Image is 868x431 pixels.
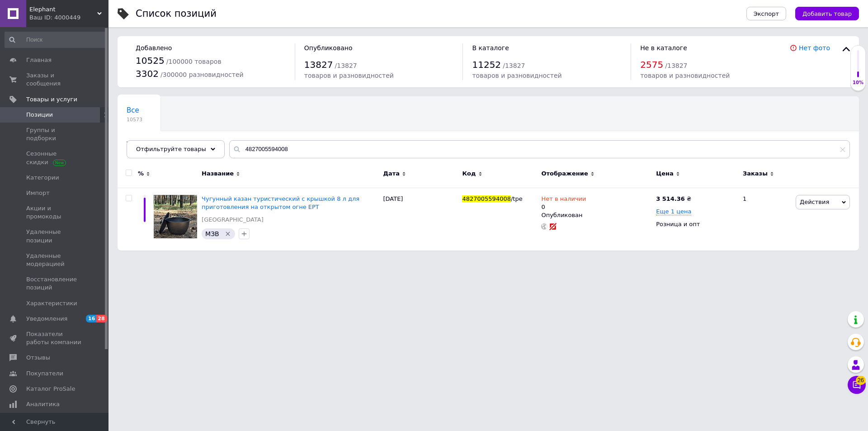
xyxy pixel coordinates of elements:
span: Добавить товар [802,10,852,17]
span: 16 [86,315,96,322]
span: Удаленные позиции [26,228,84,244]
span: / 13827 [503,62,525,69]
div: [DATE] [381,188,460,251]
span: 10573 [127,116,142,123]
span: Акции и промокоды [26,204,84,221]
span: /tpe [511,195,523,202]
div: 0 [541,195,586,211]
span: 11252 [472,59,501,70]
a: Нет фото [799,44,830,52]
span: 28 [96,315,107,322]
a: [GEOGRAPHIC_DATA] [202,216,264,224]
div: ₴ [656,195,691,203]
span: Не в каталоге [640,44,687,52]
span: Нет в наличии [541,195,586,205]
span: % [138,170,144,178]
span: Опубликовано [304,44,353,52]
a: Чугунный казан туристический с крышкой 8 л для приготовления на открытом огне EPT [202,195,359,210]
div: Розница и опт [656,220,735,228]
div: 1 [737,188,793,251]
button: Добавить товар [795,7,859,20]
svg: Удалить метку [224,230,231,237]
span: 2575 [640,59,663,70]
img: Чугунный казан туристический с крышкой 8 л для приготовления на открытом огне EPT [154,195,197,238]
span: Позиции [26,111,53,119]
span: Аналитика [26,400,60,408]
span: Категории [26,174,59,182]
span: МЗВ [205,230,219,237]
span: В каталоге [472,44,509,52]
span: Восстановление позиций [26,275,84,292]
span: Отфильтруйте товары [136,146,206,152]
button: Чат с покупателем26 [848,376,866,394]
span: / 13827 [335,62,357,69]
span: товаров и разновидностей [304,72,394,79]
div: Товары с проблемными разновидностями [118,131,242,166]
span: Действия [800,199,829,205]
span: Elephant [29,5,97,14]
span: Экспорт [754,10,779,17]
span: Сезонные скидки [26,150,84,166]
span: Каталог ProSale [26,385,75,393]
input: Поиск по названию позиции, артикулу и поисковым запросам [229,140,850,158]
span: Отзывы [26,354,50,362]
span: Дата [383,170,400,178]
span: товаров и разновидностей [472,72,561,79]
span: Отображение [541,170,588,178]
span: Название [202,170,234,178]
span: Товары и услуги [26,95,77,104]
span: Товары с проблемными р... [127,141,224,149]
span: / 100000 товаров [166,58,222,65]
span: Импорт [26,189,50,197]
b: 3 514.36 [656,195,685,202]
span: 13827 [304,59,333,70]
span: 26 [856,376,866,385]
span: / 13827 [665,62,687,69]
div: Опубликован [541,211,651,219]
span: Уведомления [26,315,67,323]
button: Экспорт [746,7,786,20]
span: Удаленные модерацией [26,252,84,268]
span: Заказы и сообщения [26,71,84,88]
span: 3302 [136,68,159,79]
span: 10525 [136,55,165,66]
span: Покупатели [26,369,63,378]
span: Группы и подборки [26,126,84,142]
span: 4827005594008 [462,195,511,202]
span: Цена [656,170,674,178]
div: 10% [851,80,865,86]
span: Добавлено [136,44,172,52]
span: / 300000 разновидностей [160,71,244,78]
span: Код [462,170,476,178]
span: Показатели работы компании [26,330,84,346]
span: Заказы [743,170,768,178]
input: Поиск [5,32,107,48]
span: Характеристики [26,299,77,308]
span: Еще 1 цена [656,208,691,215]
span: Главная [26,56,52,64]
span: товаров и разновидностей [640,72,730,79]
span: Все [127,106,139,114]
div: Ваш ID: 4000449 [29,14,108,22]
div: Список позиций [136,9,217,19]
